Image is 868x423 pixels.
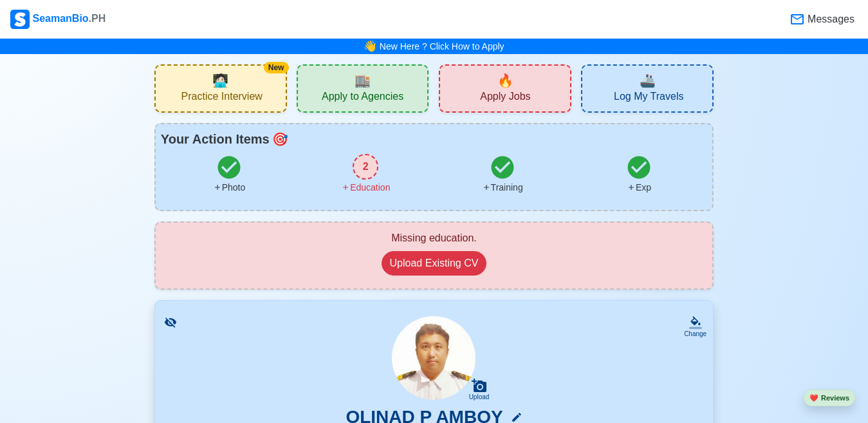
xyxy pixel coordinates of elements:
[272,129,288,149] span: todo
[614,90,683,106] span: Log My Travels
[480,90,530,106] span: Apply Jobs
[212,71,228,90] span: interview
[809,394,818,402] span: heart
[10,10,106,29] div: SeamanBio
[341,181,390,194] div: Education
[10,10,30,29] img: Logo
[380,41,504,52] a: New Here ? Click How to Apply
[181,90,263,106] span: Practice Interview
[804,390,855,407] button: heartReviews
[482,181,523,194] div: Training
[355,71,371,90] span: agencies
[684,329,706,339] div: Change
[166,230,702,246] div: Missing education.
[322,90,403,106] span: Apply to Agencies
[362,37,379,56] span: bell
[640,71,656,90] span: travel
[497,71,513,90] span: new
[161,129,707,149] div: Your Action Items
[469,393,490,401] div: Upload
[264,62,289,73] div: New
[213,181,246,194] div: Photo
[382,251,487,276] button: Upload Existing CV
[89,13,106,24] span: .PH
[353,154,378,180] div: 2
[805,12,854,27] span: Messages
[627,181,651,194] div: Exp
